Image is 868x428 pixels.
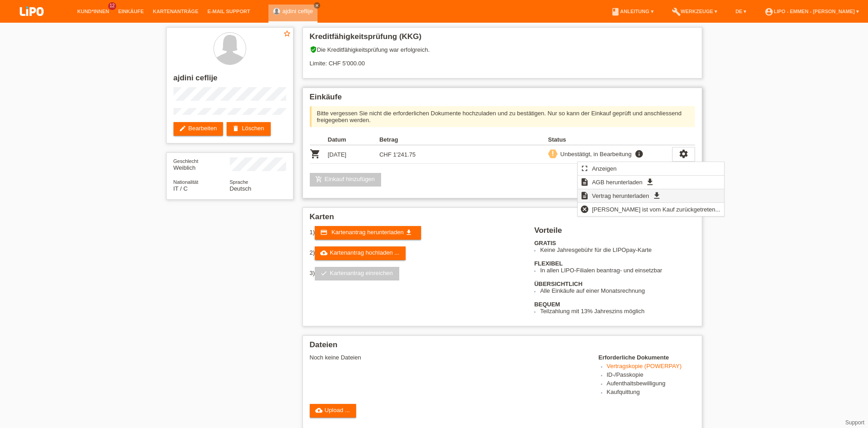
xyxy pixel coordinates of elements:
a: E-Mail Support [203,9,255,14]
span: AGB herunterladen [590,177,644,187]
li: In allen LIPO-Filialen beantrag- und einsetzbar [540,267,694,274]
h2: Einkäufe [310,93,695,106]
h2: Kreditfähigkeitsprüfung (KKG) [310,32,695,46]
a: Kund*innen [73,9,114,14]
i: edit [179,125,186,132]
i: priority_high [550,150,556,157]
i: check [320,270,327,277]
a: ajdini ceflije [283,8,313,15]
b: GRATIS [534,240,556,246]
div: 3) [310,267,523,280]
h2: Dateien [310,340,695,354]
b: BEQUEM [534,301,560,308]
i: info [634,149,645,158]
td: CHF 1'241.75 [379,145,431,164]
i: settings [679,149,689,159]
span: Vertrag herunterladen [590,190,650,201]
div: Bitte vergessen Sie nicht die erforderlichen Dokumente hochzuladen und zu bestätigen. Nur so kann... [310,106,695,127]
b: FLEXIBEL [534,260,563,267]
div: Die Kreditfähigkeitsprüfung war erfolgreich. Limite: CHF 5'000.00 [310,46,695,74]
i: get_app [652,191,661,200]
a: close [314,2,320,9]
i: description [580,177,589,187]
a: cloud_uploadUpload ... [310,404,357,418]
i: get_app [645,177,655,187]
b: ÜBERSICHTLICH [534,280,582,287]
li: Teilzahlung mit 13% Jahreszins möglich [540,308,694,315]
a: bookAnleitung ▾ [606,9,658,14]
span: Italien / C / 27.12.2012 [174,185,188,192]
a: Kartenanträge [149,9,203,14]
div: Unbestätigt, in Bearbeitung [558,149,632,159]
div: Weiblich [174,157,230,171]
li: ID-/Passkopie [607,371,695,380]
a: Support [845,419,864,426]
td: [DATE] [328,145,380,164]
th: Status [548,134,672,145]
i: close [315,3,319,8]
li: Keine Jahresgebühr für die LIPOpay-Karte [540,246,694,253]
th: Betrag [379,134,431,145]
a: Einkäufe [114,9,148,14]
h4: Erforderliche Dokumente [599,354,695,361]
i: description [580,191,589,200]
a: account_circleLIPO - Emmen - [PERSON_NAME] ▾ [760,9,863,14]
a: buildWerkzeuge ▾ [667,9,722,14]
span: Geschlecht [174,158,198,164]
h2: Vorteile [534,226,694,240]
a: Vertragskopie (POWERPAY) [607,363,682,369]
span: Kartenantrag herunterladen [332,229,404,236]
span: Deutsch [230,185,252,192]
a: LIPO pay [9,19,55,25]
a: star_border [283,30,291,39]
a: editBearbeiten [174,122,223,136]
i: account_circle [764,7,774,16]
i: add_shopping_cart [315,176,322,183]
li: Kaufquittung [607,389,695,397]
a: add_shopping_cartEinkauf hinzufügen [310,173,382,187]
i: book [611,7,620,16]
a: deleteLöschen [227,122,270,136]
h2: Karten [310,212,695,226]
div: Noch keine Dateien [310,354,587,361]
th: Datum [328,134,380,145]
a: checkKartenantrag einreichen [315,267,399,280]
li: Alle Einkäufe auf einer Monatsrechnung [540,287,694,294]
span: 12 [108,2,116,10]
i: build [672,7,681,16]
h2: ajdini ceflije [174,74,286,87]
i: cloud_upload [315,407,322,414]
span: Nationalität [174,179,198,185]
i: POSP00026614 [310,148,321,159]
span: Sprache [230,179,248,185]
span: Anzeigen [590,163,618,174]
a: DE ▾ [731,9,751,14]
i: delete [232,125,239,132]
a: cloud_uploadKartenantrag hochladen ... [315,246,406,260]
i: verified_user [310,46,317,53]
div: 1) [310,226,523,240]
a: credit_card Kartenantrag herunterladen get_app [315,226,421,240]
div: 2) [310,246,523,260]
li: Aufenthaltsbewilligung [607,380,695,389]
i: cloud_upload [320,249,327,256]
i: get_app [405,229,412,236]
i: fullscreen [580,164,589,173]
i: star_border [283,30,291,38]
i: credit_card [320,229,327,236]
